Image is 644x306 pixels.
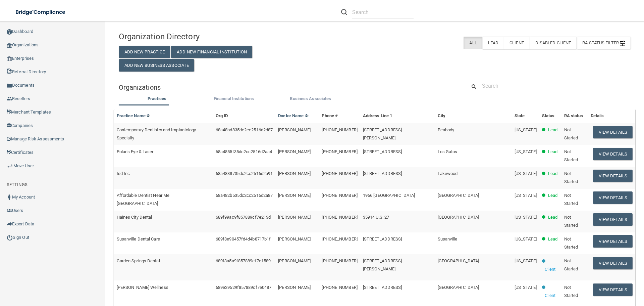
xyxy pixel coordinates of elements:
[278,127,311,132] span: [PERSON_NAME]
[512,109,539,123] th: State
[216,258,271,263] span: 689f3a5a9f857889cf7e1589
[278,149,311,154] span: [PERSON_NAME]
[528,258,636,285] iframe: Drift Widget Chat Controller
[564,193,578,206] span: Not Started
[119,32,283,41] h4: Organization Directory
[363,149,402,154] span: [STREET_ADDRESS]
[352,6,414,18] input: Search
[278,171,311,176] span: [PERSON_NAME]
[363,193,415,198] span: 1966 [GEOGRAPHIC_DATA]
[322,285,357,290] span: [PHONE_NUMBER]
[438,171,458,176] span: Lakewood
[275,95,345,103] label: Business Associates
[148,96,166,101] span: Practices
[438,258,479,263] span: [GEOGRAPHIC_DATA]
[117,236,160,242] span: Susanville Dental Care
[515,149,537,154] span: [US_STATE]
[322,193,357,198] span: [PHONE_NUMBER]
[548,148,557,156] p: Lead
[117,127,196,140] span: Contemporary Dentistry and Implantology Specialty
[119,46,170,58] button: Add New Practice
[322,258,357,263] span: [PHONE_NUMBER]
[593,148,633,160] button: View Details
[620,41,625,46] img: icon-filter@2x.21656d0b.png
[482,80,622,92] input: Search
[278,285,311,290] span: [PERSON_NAME]
[593,213,633,226] button: View Details
[7,43,12,48] img: organization-icon.f8decf85.png
[10,5,72,19] img: bridge_compliance_login_screen.278c3ca4.svg
[515,171,537,176] span: [US_STATE]
[515,285,537,290] span: [US_STATE]
[593,283,633,296] button: View Details
[7,163,13,169] img: briefcase.64adab9b.png
[363,236,402,242] span: [STREET_ADDRESS]
[216,236,271,242] span: 689f8e90457fd4d4b8717b1f
[363,285,402,290] span: [STREET_ADDRESS]
[216,127,273,132] span: 68a48bd835dc2cc2516d2d87
[504,37,530,49] label: Client
[363,215,389,220] span: 35914 U.S. 27
[7,221,12,227] img: icon-export.b9366987.png
[278,236,311,242] span: [PERSON_NAME]
[564,236,578,250] span: Not Started
[564,127,578,140] span: Not Started
[171,46,252,58] button: Add New Financial Institution
[117,215,152,220] span: Haines City Dental
[363,171,402,176] span: [STREET_ADDRESS]
[539,109,561,123] th: Status
[438,127,454,132] span: Peabody
[564,149,578,162] span: Not Started
[548,213,557,221] p: Lead
[117,285,168,290] span: [PERSON_NAME] Wellness
[438,149,458,154] span: Los Gatos
[588,109,635,123] th: Details
[548,170,557,178] p: Lead
[7,56,12,61] img: enterprise.0d942306.png
[7,194,12,200] img: ic_user_dark.df1a06c3.png
[7,234,13,241] img: ic_power_dark.7ecde6b1.png
[582,40,625,45] span: RA Status Filter
[435,109,512,123] th: City
[548,235,557,243] p: Lead
[515,258,537,263] span: [US_STATE]
[213,109,275,123] th: Org ID
[122,95,192,103] label: Practices
[117,113,150,118] a: Practice Name
[272,95,349,104] li: Business Associate
[7,29,12,35] img: ic_dashboard_dark.d01f4a41.png
[7,181,28,189] label: SETTINGS
[363,258,402,271] span: [STREET_ADDRESS][PERSON_NAME]
[593,191,633,204] button: View Details
[360,109,435,123] th: Address Line 1
[322,171,357,176] span: [PHONE_NUMBER]
[530,37,577,49] label: Disabled Client
[196,95,272,104] li: Financial Institutions
[593,235,633,248] button: View Details
[119,59,195,72] button: Add New Business Associate
[117,171,130,176] span: Isd Inc
[438,285,479,290] span: [GEOGRAPHIC_DATA]
[7,83,12,88] img: icon-documents.8dae5593.png
[278,215,311,220] span: [PERSON_NAME]
[117,193,170,206] span: Affordable Dentist Near Me [GEOGRAPHIC_DATA]
[564,171,578,184] span: Not Started
[199,95,269,103] label: Financial Institutions
[438,236,458,242] span: Susanville
[278,258,311,263] span: [PERSON_NAME]
[322,236,357,242] span: [PHONE_NUMBER]
[438,193,479,198] span: [GEOGRAPHIC_DATA]
[545,292,556,300] p: Client
[464,37,482,49] label: All
[322,149,357,154] span: [PHONE_NUMBER]
[341,9,347,15] img: ic-search.3b580494.png
[7,96,12,101] img: ic_reseller.de258add.png
[214,96,254,101] span: Financial Institutions
[216,171,273,176] span: 68a4838735dc2cc2516d2a91
[482,37,504,49] label: Lead
[117,149,154,154] span: Polaris Eye & Laser
[117,258,160,263] span: Garden Springs Dental
[515,127,537,132] span: [US_STATE]
[319,109,360,123] th: Phone #
[119,95,196,104] li: Practices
